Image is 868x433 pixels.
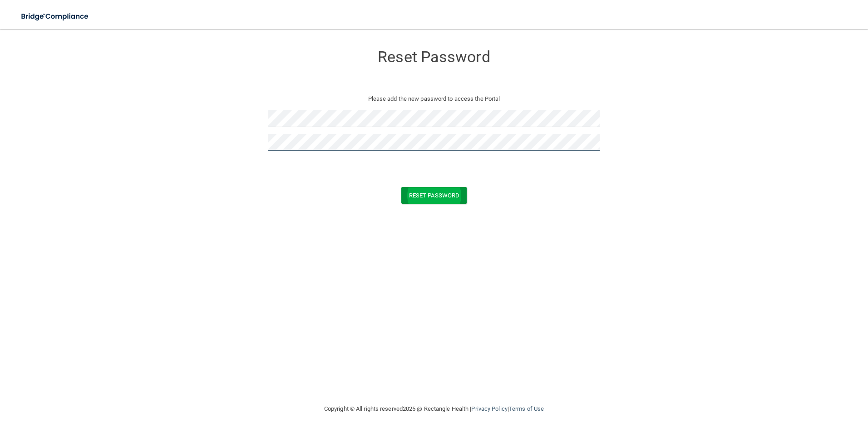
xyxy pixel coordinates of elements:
button: Reset Password [401,187,467,204]
p: Please add the new password to access the Portal [275,93,593,104]
img: bridge_compliance_login_screen.278c3ca4.svg [14,7,97,26]
a: Terms of Use [509,405,544,412]
div: Copyright © All rights reserved 2025 @ Rectangle Health | | [268,394,600,423]
a: Privacy Policy [471,405,507,412]
h3: Reset Password [268,49,600,65]
iframe: Drift Widget Chat Controller [823,370,857,405]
